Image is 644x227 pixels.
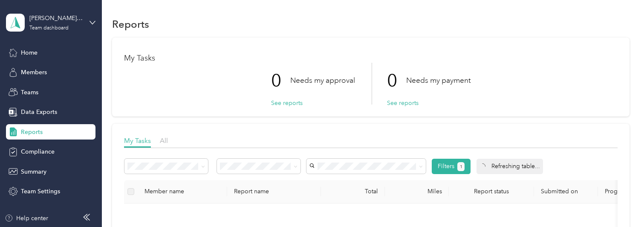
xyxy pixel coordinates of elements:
h1: My Tasks [124,54,617,63]
div: Refreshing table... [477,159,543,174]
button: See reports [271,99,303,108]
div: Miles [392,188,442,195]
button: Help center [5,214,48,223]
p: 0 [387,63,406,99]
iframe: Everlance-gr Chat Button Frame [596,179,644,227]
button: Filters1 [432,159,471,174]
th: Submitted on [534,180,598,204]
th: Member name [138,180,227,204]
span: Reports [21,128,43,137]
span: 1 [460,163,462,171]
span: Teams [21,88,38,97]
span: Data Exports [21,108,57,116]
div: [PERSON_NAME][EMAIL_ADDRESS][PERSON_NAME][DOMAIN_NAME] [29,14,83,23]
span: Members [21,68,47,77]
span: My Tasks [124,137,151,145]
span: Team Settings [21,187,60,196]
p: Needs my approval [290,75,355,86]
span: Compliance [21,147,55,156]
span: Summary [21,167,46,176]
p: Needs my payment [406,75,471,86]
span: Home [21,48,38,57]
button: 1 [457,162,465,171]
th: Report name [227,180,321,204]
div: Team dashboard [29,26,69,31]
h1: Reports [112,20,149,29]
p: 0 [271,63,290,99]
div: Member name [144,188,220,195]
span: All [160,137,168,145]
button: See reports [387,99,419,108]
div: Total [328,188,378,195]
span: Report status [456,188,527,195]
